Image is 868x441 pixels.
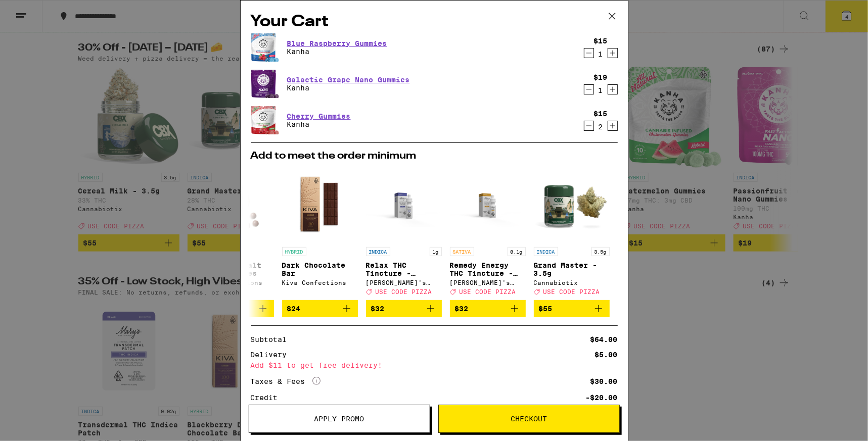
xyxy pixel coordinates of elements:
span: Checkout [511,415,547,422]
div: Subtotal [251,336,294,343]
div: $5.00 [595,351,618,358]
button: Checkout [438,405,620,433]
p: INDICA [366,247,390,256]
img: Kanha - Blue Raspberry Gummies [251,32,279,63]
div: [PERSON_NAME]'s Medicinals [450,279,526,286]
span: USE CODE PIZZA [460,288,516,295]
div: [PERSON_NAME]'s Medicinals [366,279,442,286]
p: Dark Chocolate Bar [282,261,358,277]
a: Galactic Grape Nano Gummies [287,76,410,84]
p: INDICA [534,247,558,256]
div: Cannabiotix [534,279,610,286]
div: Delivery [251,351,294,358]
span: $24 [287,305,301,313]
button: Add to bag [534,300,610,317]
p: 3.5g [591,247,610,256]
span: USE CODE PIZZA [543,288,600,295]
div: Taxes & Fees [251,377,321,386]
p: Remedy Energy THC Tincture - 1000mg [450,261,526,277]
button: Add to bag [450,300,526,317]
div: 1 [594,86,608,94]
button: Apply Promo [249,405,430,433]
span: $32 [455,305,469,313]
button: Increment [608,84,618,94]
div: $64.00 [590,336,618,343]
a: Cherry Gummies [287,112,351,120]
p: 0.1g [508,247,526,256]
img: Kanha - Galactic Grape Nano Gummies [251,69,279,99]
button: Increment [608,48,618,58]
p: Kanha [287,84,410,92]
img: Kanha - Cherry Gummies [251,105,279,135]
a: Open page for Relax THC Tincture - 1000mg from Mary's Medicinals [366,166,442,300]
p: Kanha [287,120,351,128]
div: $15 [594,37,608,45]
div: $30.00 [590,378,618,385]
a: Open page for Remedy Energy THC Tincture - 1000mg from Mary's Medicinals [450,166,526,300]
span: Apply Promo [314,415,364,422]
a: Open page for Grand Master - 3.5g from Cannabiotix [534,166,610,300]
p: Grand Master - 3.5g [534,261,610,277]
span: $55 [539,305,553,313]
div: Kiva Confections [282,279,358,286]
div: -$20.00 [586,394,618,401]
div: $19 [594,73,608,81]
span: USE CODE PIZZA [376,288,432,295]
h2: Add to meet the order minimum [251,151,618,161]
div: 1 [594,50,608,58]
h2: Your Cart [251,11,618,33]
p: 1g [430,247,442,256]
button: Decrement [584,121,594,131]
span: $32 [371,305,385,313]
button: Decrement [584,84,594,94]
a: Open page for Dark Chocolate Bar from Kiva Confections [282,166,358,300]
div: Add $11 to get free delivery! [251,362,618,369]
div: Credit [251,394,285,401]
button: Add to bag [366,300,442,317]
p: Kanha [287,47,387,56]
img: Cannabiotix - Grand Master - 3.5g [534,166,610,242]
button: Increment [608,121,618,131]
div: 2 [594,123,608,131]
a: Blue Raspberry Gummies [287,39,387,47]
img: Kiva Confections - Dark Chocolate Bar [282,166,358,242]
div: $15 [594,110,608,118]
img: Mary's Medicinals - Relax THC Tincture - 1000mg [366,166,442,242]
button: Decrement [584,48,594,58]
p: HYBRID [282,247,306,256]
p: SATIVA [450,247,474,256]
img: Mary's Medicinals - Remedy Energy THC Tincture - 1000mg [450,166,526,242]
button: Add to bag [282,300,358,317]
p: Relax THC Tincture - 1000mg [366,261,442,277]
